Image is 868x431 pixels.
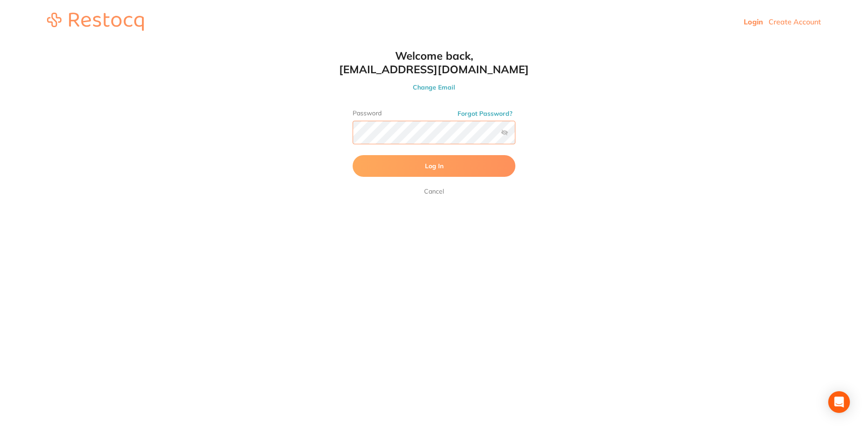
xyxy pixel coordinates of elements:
button: Log In [353,155,515,177]
div: Open Intercom Messenger [828,391,850,413]
a: Cancel [422,186,446,197]
button: Forgot Password? [455,109,515,118]
button: Change Email [335,83,533,91]
img: restocq_logo.svg [47,13,144,31]
a: Login [744,17,763,26]
label: Password [353,109,515,117]
a: Create Account [769,17,821,26]
span: Log In [425,162,443,170]
h1: Welcome back, [EMAIL_ADDRESS][DOMAIN_NAME] [335,49,533,76]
